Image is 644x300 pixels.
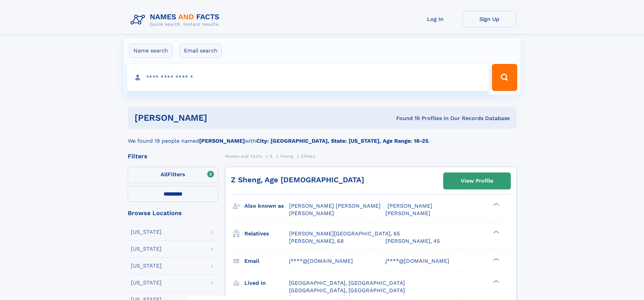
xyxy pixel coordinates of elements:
div: ❯ [492,230,500,234]
span: All [161,171,168,178]
span: [GEOGRAPHIC_DATA], [GEOGRAPHIC_DATA] [289,280,405,286]
a: [PERSON_NAME][GEOGRAPHIC_DATA], 65 [289,230,400,237]
div: Browse Locations [128,210,218,216]
span: [PERSON_NAME] [289,210,334,216]
h1: [PERSON_NAME] [135,114,302,122]
div: [US_STATE] [131,229,162,235]
input: search input [127,64,489,91]
span: Zhihao [301,154,315,159]
a: S [270,152,273,160]
label: Email search [180,44,222,58]
div: [US_STATE] [131,246,162,252]
span: [PERSON_NAME] [385,210,430,216]
a: [PERSON_NAME], 68 [289,237,344,245]
label: Name search [129,44,172,58]
h3: Email [244,255,289,267]
button: Search Button [492,64,517,91]
div: ❯ [492,257,500,261]
h3: Lived in [244,277,289,289]
label: Filters [128,167,218,183]
div: View Profile [461,173,493,189]
div: [US_STATE] [131,280,162,285]
h3: Relatives [244,228,289,239]
a: Sign Up [462,11,517,27]
img: Logo Names and Facts [128,11,225,29]
span: [PERSON_NAME] [387,203,432,209]
a: View Profile [444,173,510,189]
a: Names and Facts [225,152,262,160]
h3: Also known as [244,200,289,212]
span: S [270,154,273,159]
b: [PERSON_NAME] [199,138,245,144]
span: [GEOGRAPHIC_DATA], [GEOGRAPHIC_DATA] [289,287,405,294]
div: Filters [128,153,218,159]
div: Found 19 Profiles In Our Records Database [302,115,510,122]
div: We found 19 people named with . [128,129,517,145]
a: Log In [408,11,462,27]
div: [US_STATE] [131,263,162,269]
a: Z Sheng, Age [DEMOGRAPHIC_DATA] [231,176,364,184]
span: Sheng [280,154,293,159]
span: [PERSON_NAME] [PERSON_NAME] [289,203,381,209]
div: ❯ [492,202,500,207]
div: ❯ [492,279,500,283]
b: City: [GEOGRAPHIC_DATA], State: [US_STATE], Age Range: 18-25 [256,138,428,144]
a: [PERSON_NAME], 45 [385,237,440,245]
a: Sheng [280,152,293,160]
